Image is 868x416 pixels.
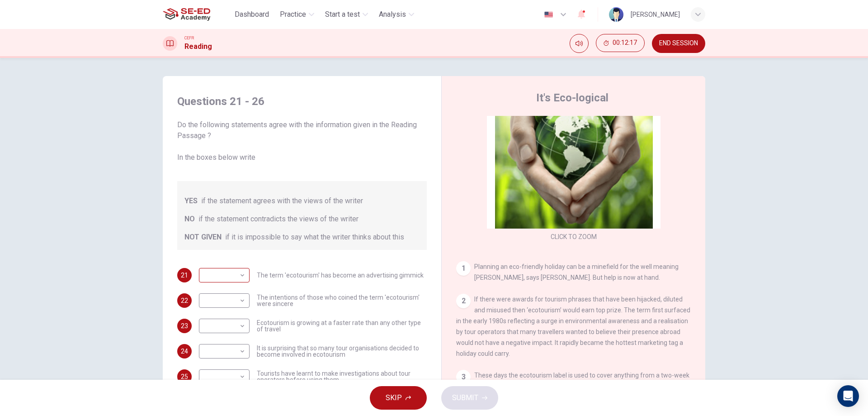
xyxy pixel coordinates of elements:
div: Hide [596,34,645,53]
span: CEFR [184,35,194,41]
span: 22 [181,297,188,304]
span: SKIP [386,392,402,404]
span: Ecotourism is growing at a faster rate than any other type of travel [257,320,427,332]
a: SE-ED Academy logo [163,5,231,24]
span: if it is impossible to say what the writer thinks about this [225,232,404,243]
span: 00:12:17 [613,39,637,47]
span: Tourists have learnt to make investigations about tour operators before using them [257,370,427,383]
h1: Reading [184,41,212,52]
span: if the statement agrees with the views of the writer [201,196,363,206]
span: 25 [181,373,188,380]
button: Analysis [375,6,418,23]
span: The term 'ecotourism' has become an advertising gimmick [257,272,424,278]
span: If there were awards for tourism phrases that have been hijacked, diluted and misused then ‘ecoto... [456,296,690,357]
span: Do the following statements agree with the information given in the Reading Passage ? In the boxe... [177,120,427,163]
button: 00:12:17 [596,34,645,52]
span: Start a test [325,9,360,20]
span: NOT GIVEN [184,232,222,243]
span: 21 [181,272,188,278]
span: if the statement contradicts the views of the writer [198,214,359,225]
button: Practice [276,6,318,23]
div: 2 [456,294,471,308]
span: END SESSION [659,40,698,47]
button: Dashboard [231,6,273,23]
button: SKIP [370,386,427,410]
span: Analysis [379,9,406,20]
img: en [543,11,554,18]
span: Planning an eco-friendly holiday can be a minefield for the well meaning [PERSON_NAME], says [PER... [474,263,679,281]
span: The intentions of those who coined the term 'ecotourism' were sincere [257,294,427,307]
h4: Questions 21 - 26 [177,94,427,109]
button: Start a test [321,6,372,23]
span: NO [184,214,195,225]
span: YES [184,196,198,206]
div: Mute [570,34,589,53]
img: SE-ED Academy logo [163,5,210,24]
div: 1 [456,261,471,276]
div: [PERSON_NAME] [631,9,680,20]
div: 3 [456,370,471,384]
div: Open Intercom Messenger [837,385,859,407]
span: 24 [181,348,188,354]
span: 23 [181,323,188,329]
h4: It's Eco-logical [536,91,609,105]
img: Profile picture [609,7,623,22]
span: Practice [280,9,306,20]
span: Dashboard [235,9,269,20]
span: It is surprising that so many tour organisations decided to become involved in ecotourism [257,345,427,358]
button: END SESSION [652,34,705,53]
